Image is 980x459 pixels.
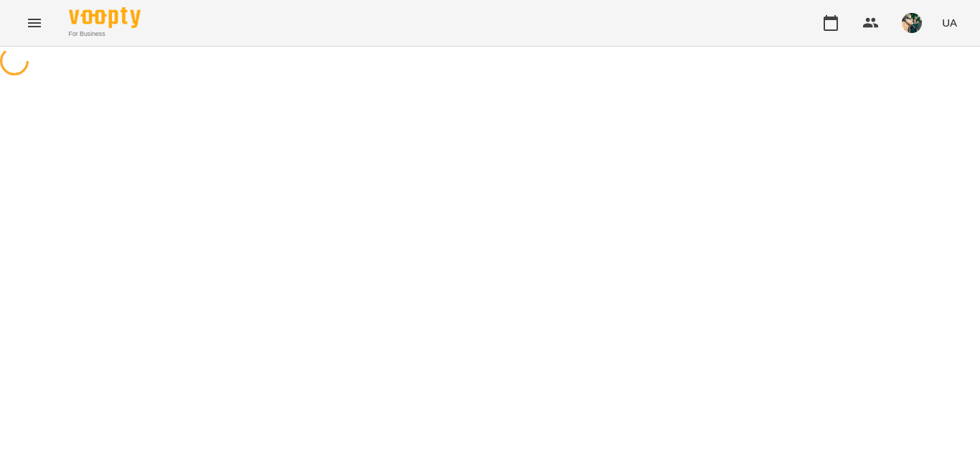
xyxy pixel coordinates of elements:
[936,9,963,36] button: UA
[902,13,922,33] img: f2c70d977d5f3d854725443aa1abbf76.jpg
[17,6,52,40] button: Menu
[69,7,141,28] img: Voopty Logo
[942,15,957,30] span: UA
[69,29,141,39] span: For Business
